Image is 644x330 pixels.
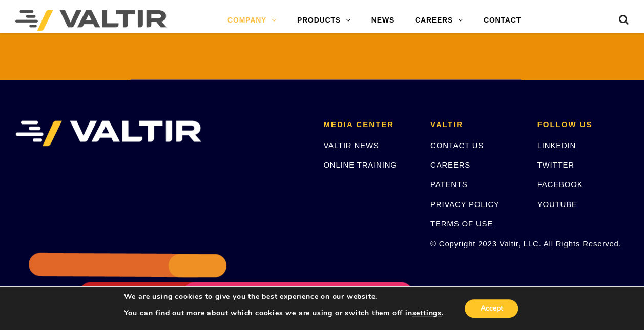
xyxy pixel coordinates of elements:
a: ONLINE TRAINING [323,160,397,169]
a: NEWS [361,10,405,31]
a: CAREERS [430,160,470,169]
img: Valtir [15,10,167,31]
a: TWITTER [537,160,574,169]
a: PRIVACY POLICY [430,200,500,209]
p: You can find out more about which cookies we are using or switch them off in . [124,308,444,318]
p: We are using cookies to give you the best experience on our website. [124,292,444,301]
a: LINKEDIN [537,141,576,150]
a: COMPANY [217,10,287,31]
a: PRODUCTS [287,10,361,31]
a: CAREERS [405,10,473,31]
a: FACEBOOK [537,180,583,189]
a: CONTACT [473,10,531,31]
img: VALTIR [15,120,201,146]
h2: MEDIA CENTER [323,120,415,129]
button: settings [412,308,441,318]
a: VALTIR NEWS [323,141,379,150]
a: CONTACT US [430,141,484,150]
a: TERMS OF USE [430,219,493,228]
h2: VALTIR [430,120,522,129]
p: © Copyright 2023 Valtir, LLC. All Rights Reserved. [430,238,522,250]
h2: FOLLOW US [537,120,629,129]
a: PATENTS [430,180,468,189]
button: Accept [465,299,518,318]
a: YOUTUBE [537,200,577,209]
